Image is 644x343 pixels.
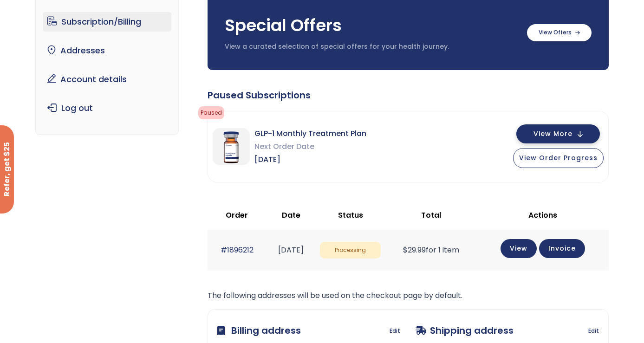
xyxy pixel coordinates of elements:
time: [DATE] [278,245,304,255]
p: The following addresses will be used on the checkout page by default. [208,289,609,302]
a: Addresses [43,41,171,60]
span: Status [338,210,363,220]
a: Edit [390,324,400,337]
span: Processing [320,242,380,259]
span: View Order Progress [519,153,598,162]
span: Next Order Date [254,140,366,153]
a: Log out [43,98,171,118]
span: [DATE] [254,153,366,166]
a: Account details [43,70,171,89]
span: Actions [528,210,557,220]
h3: Billing address [217,319,301,342]
p: View a curated selection of special offers for your health journey. [225,42,518,52]
span: 29.99 [403,245,426,255]
a: Invoice [539,239,585,258]
span: View More [533,131,572,137]
a: Subscription/Billing [43,12,171,32]
span: Paused [198,106,224,119]
h3: Shipping address [416,319,514,342]
div: Paused Subscriptions [208,89,609,102]
h3: Special Offers [225,14,518,37]
span: GLP-1 Monthly Treatment Plan [254,127,366,140]
a: View [501,239,537,258]
span: Date [282,210,300,220]
a: Edit [588,324,599,337]
span: Order [226,210,248,220]
button: View Order Progress [513,148,604,168]
span: Total [421,210,441,220]
td: for 1 item [385,230,477,270]
span: $ [403,245,408,255]
a: #1896212 [221,245,254,255]
button: View More [516,124,600,143]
